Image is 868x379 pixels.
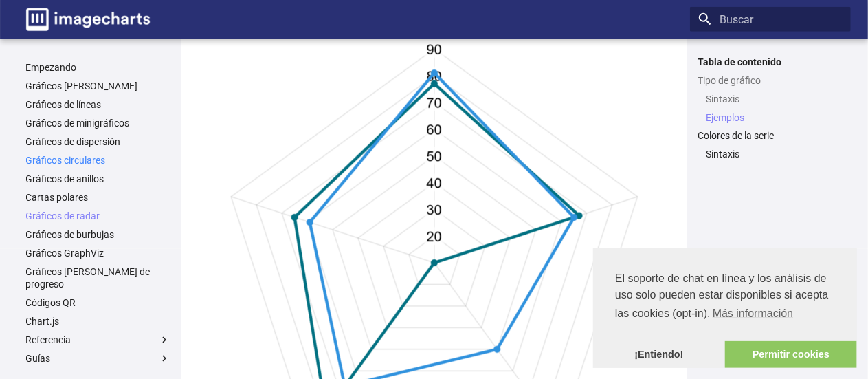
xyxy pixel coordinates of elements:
font: Gráficos circulares [26,155,106,166]
a: Tipo de gráfico [698,74,843,87]
font: Sintaxis [706,94,740,105]
a: Gráficos de burbujas [26,228,170,241]
font: El soporte de chat en línea y los análisis de uso solo pueden estar disponibles si acepta las coo... [615,272,828,319]
img: logo [26,8,150,31]
font: Tabla de contenido [698,56,782,67]
nav: Colores de la serie [698,148,843,160]
a: Colores de la serie [698,129,843,142]
font: Gráficos de dispersión [26,136,121,147]
a: Chart.js [26,315,170,327]
font: Gráficos de radar [26,210,100,221]
font: Cartas polares [26,192,89,203]
font: Empezando [26,62,77,73]
a: Gráficos de dispersión [26,136,170,148]
a: Gráficos de líneas [26,98,170,111]
a: permitir cookies [725,341,857,369]
a: Documentación de gráficos de imágenes [21,3,155,36]
a: Cartas polares [26,191,170,204]
font: Tipo de gráfico [698,75,761,86]
font: Códigos QR [26,297,76,308]
a: Sintaxis [706,148,843,160]
a: Gráficos [PERSON_NAME] de progreso [26,266,170,290]
a: Descartar el mensaje de cookies [593,341,725,369]
font: Permitir cookies [753,349,830,360]
font: Colores de la serie [698,130,775,141]
font: Ejemplos [706,112,745,123]
a: Ejemplos [706,111,843,124]
nav: Tabla de contenido [690,56,851,161]
font: Sintaxis [706,149,740,160]
font: Gráficos [PERSON_NAME] de progreso [26,266,151,290]
a: Gráficos [PERSON_NAME] [26,80,170,92]
a: Gráficos GraphViz [26,247,170,259]
a: Obtenga más información sobre las cookies [711,303,796,324]
a: Empezando [26,61,170,74]
font: Gráficos de burbujas [26,229,115,240]
font: Más información [713,307,793,319]
font: Guías [26,353,51,364]
font: Gráficos de anillos [26,173,104,184]
a: Códigos QR [26,296,170,309]
input: Buscar [690,7,851,32]
font: Gráficos GraphViz [26,248,104,259]
font: Chart.js [26,316,60,327]
a: Sintaxis [706,93,843,105]
font: Gráficos de minigráficos [26,118,130,129]
font: Gráficos [PERSON_NAME] [26,80,138,91]
font: ¡Entiendo! [634,349,683,360]
a: Gráficos de minigráficos [26,117,170,129]
a: Gráficos de anillos [26,173,170,185]
a: Gráficos circulares [26,154,170,166]
font: Gráficos de líneas [26,99,102,110]
a: Gráficos de radar [26,210,170,222]
nav: Tipo de gráfico [698,93,843,124]
font: Referencia [26,334,71,345]
div: consentimiento de cookies [593,248,857,368]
